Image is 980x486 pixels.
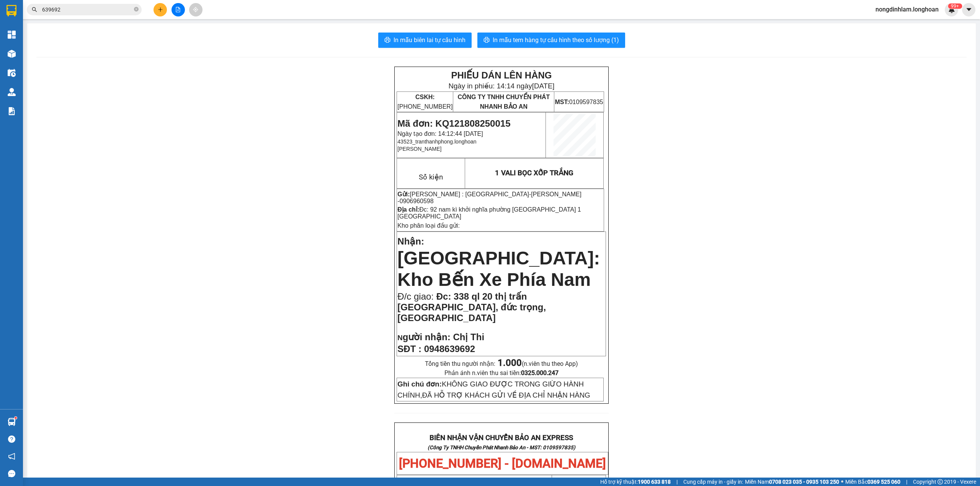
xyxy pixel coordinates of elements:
strong: SĐT : [397,344,421,354]
button: caret-down [962,3,975,16]
span: nongdinhlam.longhoan [869,5,945,14]
img: warehouse-icon [8,69,16,77]
img: dashboard-icon [8,31,16,39]
button: file-add [171,3,185,16]
img: warehouse-icon [8,50,16,58]
span: In mẫu tem hàng tự cấu hình theo số lượng (1) [493,35,619,45]
span: message [8,470,15,477]
span: Đc: 338 ql 20 thị trấn [GEOGRAPHIC_DATA], đức trọng, [GEOGRAPHIC_DATA] [397,291,546,323]
span: Chị Thi [453,332,484,342]
span: | [906,478,907,486]
span: Nhận: [397,236,424,246]
strong: Địa chỉ: [397,206,419,213]
span: Miền Nam [745,478,839,486]
strong: CSKH: [415,94,435,100]
span: [DATE] [532,82,555,90]
span: Ngày tạo đơn: 14:12:44 [DATE] [397,130,483,137]
span: Tổng tiền thu người nhận: [425,360,578,367]
strong: 0369 525 060 [867,479,900,485]
span: [PHONE_NUMBER] [397,94,452,110]
span: copyright [938,479,943,484]
span: | [676,478,678,486]
span: close-circle [134,7,139,11]
span: Đc: 92 nam kì khởi nghĩa phường [GEOGRAPHIC_DATA] 1 [GEOGRAPHIC_DATA] [397,206,581,220]
img: warehouse-icon [8,88,16,96]
span: KQ121808250015 [454,477,514,485]
span: Hỗ trợ kỹ thuật: [600,478,671,486]
span: Đ/c giao: [397,291,436,302]
span: Miền Bắc [845,478,900,486]
button: plus [154,3,167,16]
strong: 0325.000.247 [521,369,559,377]
span: Phản ánh n.viên thu sai tiền: [444,369,559,377]
strong: 1.000 [498,357,522,368]
span: aim [193,7,198,12]
img: icon-new-feature [948,6,955,13]
span: 0948639692 [424,344,475,354]
span: printer [483,37,490,44]
span: ⚪️ [841,480,843,483]
sup: 1 [15,417,17,419]
sup: 283 [948,3,962,9]
strong: Ghi chú đơn: [397,380,442,388]
button: printerIn mẫu tem hàng tự cấu hình theo số lượng (1) [477,33,625,48]
span: Kho phân loại đầu gửi: [397,222,460,229]
strong: 1900 633 818 [638,479,671,485]
img: warehouse-icon [8,418,16,426]
strong: BIÊN NHẬN VẬN CHUYỂN BẢO AN EXPRESS [430,434,573,442]
span: Mã đơn: KQ121808250015 [397,118,510,129]
strong: PHIẾU DÁN LÊN HÀNG [451,70,552,80]
span: question-circle [8,435,15,443]
span: - [397,191,581,204]
strong: MST: [555,99,569,105]
span: KHÔNG GIAO ĐƯỢC TRONG GIỪO HÀNH CHÍNH,ĐÃ HỖ TRỢ KHÁCH GỬI VỀ ĐỊA CHỈ NHẬN HÀNG [397,380,590,399]
span: 1 VALI BỌC XỐP TRẮNG [495,169,573,177]
span: plus [158,7,163,12]
img: logo-vxr [7,5,16,16]
img: solution-icon [8,107,16,115]
span: In mẫu biên lai tự cấu hình [394,35,465,45]
span: file-add [175,7,181,12]
span: close-circle [134,6,139,13]
span: Cung cấp máy in - giấy in: [683,478,743,486]
span: gười nhận: [403,332,451,342]
strong: 0708 023 035 - 0935 103 250 [769,479,839,485]
span: 0906960598 [400,198,434,204]
span: search [32,7,37,12]
strong: (Công Ty TNHH Chuyển Phát Nhanh Bảo An - MST: 0109597835) [428,445,575,450]
span: (n.viên thu theo App) [498,360,578,367]
span: [PERSON_NAME] - [397,191,581,204]
strong: Gửi: [397,191,410,197]
span: [PERSON_NAME] [397,146,441,152]
span: 43523_tranthanhphong.longhoan [397,139,476,145]
span: notification [8,453,15,460]
span: CÔNG TY TNHH CHUYỂN PHÁT NHANH BẢO AN [457,94,550,110]
span: caret-down [965,6,972,13]
span: [PERSON_NAME] : [GEOGRAPHIC_DATA] [410,191,529,197]
span: [PHONE_NUMBER] - [DOMAIN_NAME] [399,456,606,471]
span: Ngày in phiếu: 14:14 ngày [448,82,554,90]
button: aim [189,3,203,16]
input: Tìm tên, số ĐT hoặc mã đơn [42,5,132,14]
button: printerIn mẫu biên lai tự cấu hình [378,33,472,48]
span: printer [384,37,390,44]
span: Số kiện [419,173,443,181]
span: [GEOGRAPHIC_DATA]: Kho Bến Xe Phía Nam [397,248,600,290]
span: 0109597835 [555,99,603,105]
strong: N [397,334,450,342]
